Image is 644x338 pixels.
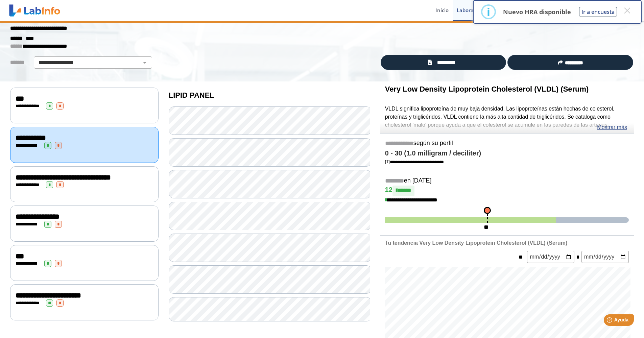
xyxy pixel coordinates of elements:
a: Mostrar más [597,123,627,131]
iframe: Help widget launcher [584,312,637,331]
button: Close this dialog [621,4,633,17]
h5: según su perfil [385,140,629,147]
button: Ir a encuesta [579,7,617,17]
p: VLDL significa lipoproteína de muy baja densidad. Las lipoproteínas están hechas de colesterol, p... [385,105,629,129]
h5: en [DATE] [385,177,629,185]
div: i [487,6,490,18]
h4: 12 [385,186,629,196]
b: Very Low Density Lipoprotein Cholesterol (VLDL) (Serum) [385,85,589,93]
h4: 0 - 30 (1.0 milligram / deciliter) [385,149,629,158]
b: LIPID PANEL [169,91,214,99]
a: [1] [385,159,444,164]
b: Tu tendencia Very Low Density Lipoprotein Cholesterol (VLDL) (Serum) [385,240,568,246]
input: mm/dd/yyyy [527,251,574,263]
input: mm/dd/yyyy [581,251,629,263]
p: Nuevo HRA disponible [503,8,571,16]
